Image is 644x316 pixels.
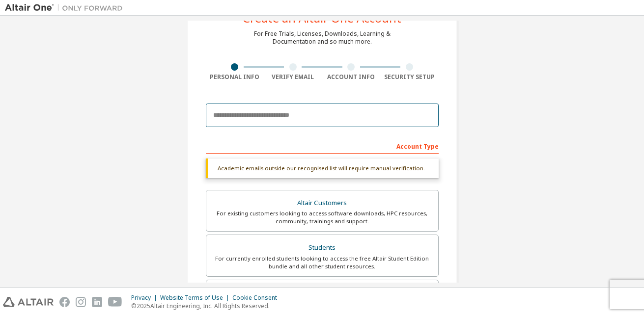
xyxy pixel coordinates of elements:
img: instagram.svg [76,297,86,307]
div: Altair Customers [212,196,432,210]
div: Account Type [206,138,439,154]
div: Verify Email [264,73,322,81]
div: Students [212,241,432,255]
img: facebook.svg [59,297,70,307]
div: Academic emails outside our recognised list will require manual verification. [206,158,439,178]
div: Account Info [322,73,381,81]
img: linkedin.svg [92,297,102,307]
img: altair_logo.svg [3,297,54,307]
div: Security Setup [380,73,439,81]
div: Cookie Consent [232,294,283,302]
img: youtube.svg [108,297,122,307]
p: © 2025 Altair Engineering, Inc. All Rights Reserved. [131,302,283,310]
div: For currently enrolled students looking to access the free Altair Student Edition bundle and all ... [212,255,432,270]
img: Altair One [5,3,128,13]
div: Privacy [131,294,160,302]
div: For existing customers looking to access software downloads, HPC resources, community, trainings ... [212,210,432,225]
div: Personal Info [206,73,264,81]
div: Create an Altair One Account [243,12,401,24]
div: Website Terms of Use [160,294,232,302]
div: For Free Trials, Licenses, Downloads, Learning & Documentation and so much more. [254,30,391,46]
